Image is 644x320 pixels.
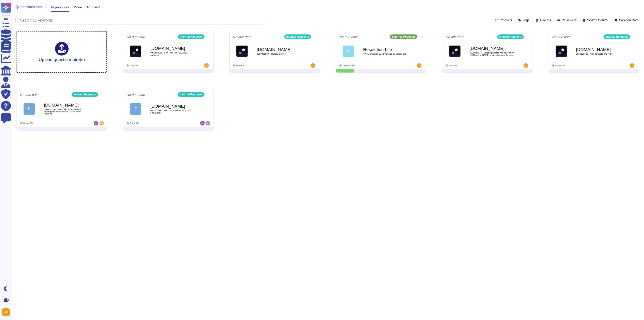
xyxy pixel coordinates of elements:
img: user [99,121,104,126]
button: user [1,307,13,317]
span: Done: 0/1 [236,64,246,67]
b: [DOMAIN_NAME] [470,46,515,51]
span: Products [500,19,512,22]
div: F [130,103,141,115]
span: No due date [20,93,39,96]
span: Reviewers [562,19,577,22]
b: Resolution Life [363,47,409,52]
div: Internal Requests [604,34,630,39]
b: [DOMAIN_NAME] [150,104,196,108]
div: Internal Requests [178,34,204,39]
span: 0000023610 - FW: Plan [DATE] & data requests [150,52,196,56]
div: Upload questionnaire(s) [39,42,85,62]
span: No due date [446,35,464,39]
span: 0000023340 - RE: Linkedin data for GenAI - Firm advise [150,109,196,114]
span: 0000023587 - Tableau Survey [257,53,302,55]
div: F [24,103,35,115]
div: Internal Requests [178,92,204,97]
div: Internal Requests [497,34,524,39]
span: Done: 0/1 [555,64,565,67]
img: user [311,63,315,68]
span: Creation Date [619,19,639,22]
img: Logo [130,46,141,57]
span: 0000023577 - Creating Shared Mailboxes with @[DOMAIN_NAME] in our McKinsey Directory [470,52,515,56]
img: user [524,63,528,68]
img: user [630,63,634,68]
img: Logo [236,46,248,57]
span: No due date [233,35,252,39]
img: user [94,121,98,126]
div: 9+ [7,299,9,301]
span: No due date [127,93,145,96]
span: Owners [540,19,551,22]
b: [DOMAIN_NAME] [576,47,621,52]
b: [DOMAIN_NAME] [257,47,302,52]
span: Done: 0/1 [449,64,459,67]
div: External Requests [390,34,417,39]
img: user [200,121,205,126]
span: Done: 0/1 [23,122,33,125]
span: No due date [127,35,145,39]
img: user [2,308,10,316]
span: In progress [51,5,69,9]
img: Logo [449,46,461,57]
img: user [206,121,210,126]
div: Internal Requests [284,34,311,39]
b: [DOMAIN_NAME] [150,46,196,51]
span: 0000023348 - Your help on a standard âragraph to introduce our 2024 carbon footprint [44,108,89,115]
span: Archived [87,5,100,9]
b: [DOMAIN_NAME] [44,103,89,107]
span: Tags [523,19,530,22]
span: No due date [552,35,571,39]
span: Questionnaires [15,5,42,9]
img: Logo [556,46,567,57]
span: Done: 0/1 [130,64,139,67]
span: Done: 18/89 [343,64,355,67]
span: TPRM Supplier Due Diligence Questionnaire [363,53,409,55]
span: No due date [339,35,358,39]
input: Search by keywords [18,16,265,24]
span: Done [74,5,82,9]
img: user [417,63,422,68]
span: Done: 0/1 [130,122,139,125]
div: Internal Requests [72,92,98,97]
div: R [343,46,354,57]
img: user [204,63,209,68]
span: 0000023550 - Non-compete and NDA [576,53,621,55]
span: Source Control [587,19,608,22]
